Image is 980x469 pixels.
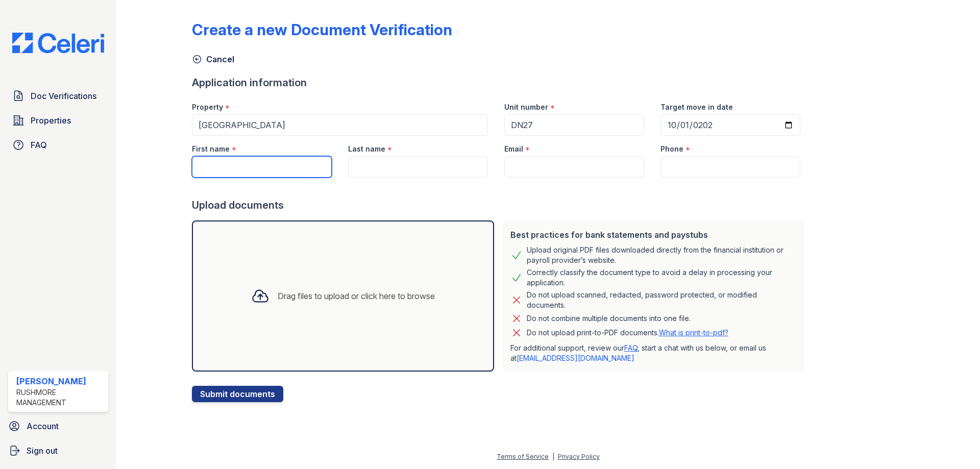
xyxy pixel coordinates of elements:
a: Properties [8,110,108,131]
div: Create a new Document Verification [192,20,452,39]
div: [PERSON_NAME] [16,375,104,387]
button: Submit documents [192,386,283,402]
div: Do not combine multiple documents into one file. [527,312,691,325]
a: [EMAIL_ADDRESS][DOMAIN_NAME] [517,354,634,362]
div: Best practices for bank statements and paystubs [510,229,796,241]
label: Unit number [504,102,548,112]
div: Upload documents [192,198,808,212]
img: CE_Logo_Blue-a8612792a0a2168367f1c8372b55b34899dd931a85d93a1a3d3e32e68fde9ad4.png [4,33,112,53]
label: First name [192,144,230,154]
a: Account [4,416,112,436]
a: FAQ [8,135,108,155]
a: Privacy Policy [558,453,600,460]
a: Sign out [4,440,112,461]
div: Drag files to upload or click here to browse [278,290,435,302]
a: Cancel [192,53,234,65]
a: Doc Verifications [8,86,108,106]
span: Properties [31,114,71,127]
span: FAQ [31,139,47,151]
p: For additional support, review our , start a chat with us below, or email us at [510,343,796,363]
p: Do not upload print-to-PDF documents. [527,328,728,338]
label: Email [504,144,523,154]
div: | [552,453,554,460]
span: Sign out [27,445,58,457]
label: Phone [660,144,683,154]
label: Property [192,102,223,112]
div: Upload original PDF files downloaded directly from the financial institution or payroll provider’... [527,245,796,265]
a: Terms of Service [497,453,549,460]
a: What is print-to-pdf? [659,328,728,337]
label: Last name [348,144,385,154]
span: Doc Verifications [31,90,96,102]
div: Application information [192,76,808,90]
div: Do not upload scanned, redacted, password protected, or modified documents. [527,290,796,310]
div: Correctly classify the document type to avoid a delay in processing your application. [527,267,796,288]
a: FAQ [624,343,638,352]
span: Account [27,420,59,432]
label: Target move in date [660,102,733,112]
div: Rushmore Management [16,387,104,408]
